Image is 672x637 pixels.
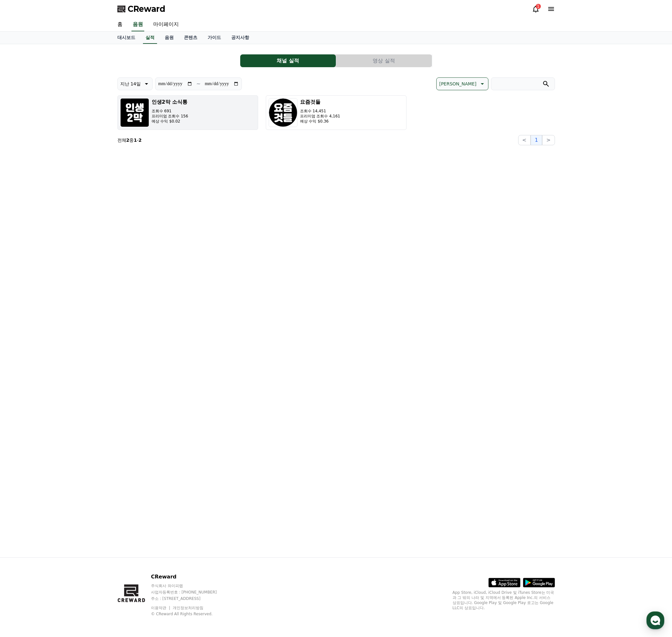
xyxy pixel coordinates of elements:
[151,606,171,610] a: 이용약관
[152,119,188,124] p: 예상 수익 $0.02
[300,98,340,106] h3: 요즘것들
[16,212,28,218] span: Home
[240,54,336,67] a: 채널 실적
[148,18,184,31] a: 마이페이지
[2,203,42,219] a: Home
[266,95,407,130] button: 요즘것들 조회수 14,451 프리미엄 조회수 4,161 예상 수익 $0.36
[152,108,188,114] p: 조회수 691
[336,54,432,67] button: 영상 실적
[117,77,153,90] button: 지난 14일
[531,135,542,145] button: 1
[151,583,229,588] p: 주식회사 와이피랩
[173,606,203,610] a: 개인정보처리방침
[95,212,110,218] span: Settings
[117,4,165,14] a: CReward
[120,79,141,88] p: 지난 14일
[131,18,144,31] a: 음원
[542,135,555,145] button: >
[152,98,188,106] h3: 인생2막 소식통
[126,138,130,143] strong: 2
[117,137,142,143] p: 전체 중 -
[532,5,540,13] a: 1
[83,203,123,219] a: Settings
[152,114,188,119] p: 프리미엄 조회수 156
[269,98,297,127] img: 요즘것들
[42,203,83,219] a: Messages
[300,114,340,119] p: 프리미엄 조회수 4,161
[436,77,488,90] button: [PERSON_NAME]
[151,573,229,581] p: CReward
[202,32,226,44] a: 가이드
[179,32,202,44] a: 콘텐츠
[300,108,340,114] p: 조회수 14,451
[226,32,254,44] a: 공지사항
[138,138,142,143] strong: 2
[128,4,165,14] span: CReward
[240,54,336,67] button: 채널 실적
[151,596,229,601] p: 주소 : [STREET_ADDRESS]
[196,80,201,88] p: ~
[453,590,555,610] p: App Store, iCloud, iCloud Drive 및 iTunes Store는 미국과 그 밖의 나라 및 지역에서 등록된 Apple Inc.의 서비스 상표입니다. Goo...
[120,98,149,127] img: 인생2막 소식통
[151,590,229,595] p: 사업자등록번호 : [PHONE_NUMBER]
[536,4,541,9] div: 1
[143,32,157,44] a: 실적
[160,32,179,44] a: 음원
[439,79,476,88] p: [PERSON_NAME]
[112,18,128,31] a: 홈
[117,95,258,130] button: 인생2막 소식통 조회수 691 프리미엄 조회수 156 예상 수익 $0.02
[518,135,531,145] button: <
[151,611,229,617] p: © CReward All Rights Reserved.
[112,32,140,44] a: 대시보드
[53,213,72,218] span: Messages
[134,138,137,143] strong: 1
[300,119,340,124] p: 예상 수익 $0.36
